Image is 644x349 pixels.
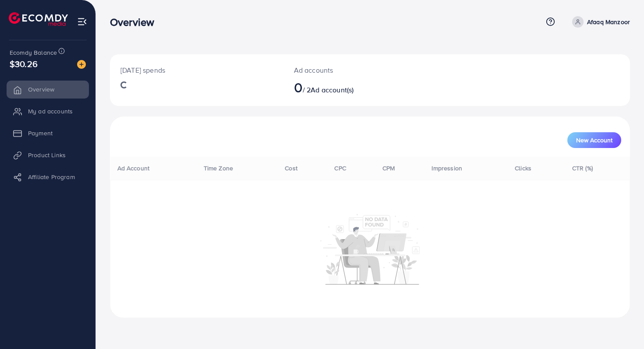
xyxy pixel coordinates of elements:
span: Ecomdy Balance [10,48,57,57]
h3: Overview [110,16,161,28]
p: [DATE] spends [120,65,273,75]
a: Afaaq Manzoor [569,16,630,28]
span: New Account [576,137,612,143]
img: logo [9,12,68,26]
button: New Account [567,132,621,148]
span: 0 [294,77,303,97]
p: Ad accounts [294,65,403,75]
p: Afaaq Manzoor [587,17,630,27]
img: menu [77,17,87,27]
img: image [77,60,86,69]
span: Ad account(s) [311,85,354,95]
h2: / 2 [294,79,403,95]
span: $30.26 [10,57,38,70]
